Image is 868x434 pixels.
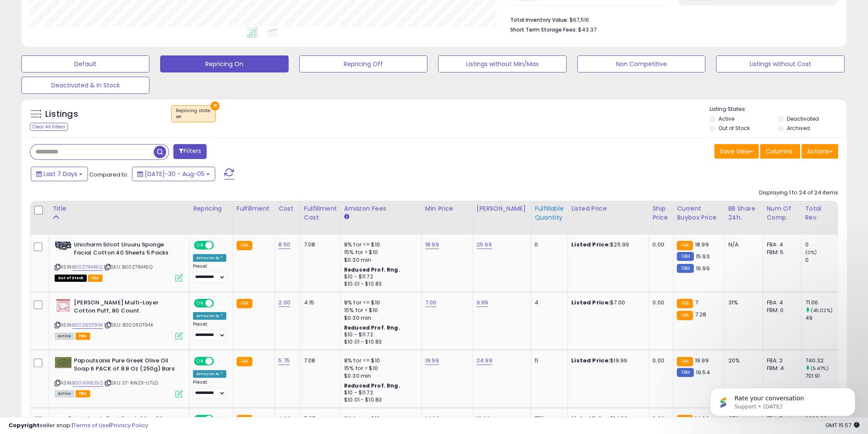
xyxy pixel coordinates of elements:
[510,16,568,23] b: Total Inventory Value:
[719,124,750,132] label: Out of Stock
[728,357,756,365] div: 20%
[696,264,710,272] span: 16.99
[213,242,226,249] span: OFF
[304,299,334,307] div: 4.15
[30,123,68,131] div: Clear All Filters
[237,204,271,213] div: Fulfillment
[695,356,709,365] span: 19.99
[193,379,226,399] div: Preset:
[89,171,129,179] span: Compared to:
[476,356,492,365] a: 24.99
[278,298,290,307] a: 2.00
[766,204,798,222] div: Num of Comp.
[304,357,334,365] div: 7.08
[278,356,290,365] a: 5.75
[677,204,721,222] div: Current Buybox Price
[728,241,756,249] div: N/A
[213,300,226,307] span: OFF
[577,55,705,72] button: Non Competitive
[344,266,400,273] b: Reduced Prof. Rng.
[571,204,645,213] div: Listed Price
[213,358,226,365] span: OFF
[344,357,415,365] div: 8% for <= $10
[193,254,226,262] div: Amazon AI *
[476,204,527,213] div: [PERSON_NAME]
[652,357,666,365] div: 0.00
[438,55,566,72] button: Listings without Min/Max
[44,170,77,178] span: Last 7 Days
[766,147,792,156] span: Columns
[195,300,205,307] span: ON
[677,368,693,377] small: FBM
[173,144,207,159] button: Filters
[344,339,415,346] div: $10.01 - $10.83
[652,204,669,222] div: Ship Price
[145,170,205,178] span: [DATE]-30 - Aug-05
[710,105,847,113] p: Listing States:
[805,204,836,222] div: Total Rev.
[344,396,415,404] div: $10.01 - $10.83
[476,298,488,307] a: 9.99
[344,372,415,380] div: $0.30 min
[304,241,334,249] div: 7.08
[344,299,415,307] div: 8% for <= $10
[195,358,205,365] span: ON
[696,252,710,260] span: 15.93
[74,299,178,317] b: [PERSON_NAME] Multi-Layer Cotton Puff, 80 Count
[55,299,183,339] div: ASIN:
[21,55,149,72] button: Default
[278,204,297,213] div: Cost
[344,273,415,281] div: $10 - $11.72
[425,298,437,307] a: 7.00
[74,241,178,259] b: Unicharm Silcot Uruuru Sponge Facial Cotton 40 Sheets 5 Packs
[696,368,710,376] span: 19.54
[578,26,596,34] span: $43.37
[193,321,226,341] div: Preset:
[344,281,415,288] div: $10.01 - $10.83
[237,357,252,366] small: FBA
[76,333,90,340] span: FBA
[571,241,642,249] div: $25.99
[766,249,795,256] div: FBM: 5
[237,241,252,250] small: FBA
[811,307,833,314] small: (45.02%)
[344,307,415,314] div: 15% for > $10
[571,357,642,365] div: $19.99
[344,365,415,372] div: 15% for > $10
[344,249,415,256] div: 15% for > $10
[425,204,469,213] div: Min Price
[728,204,759,222] div: BB Share 24h.
[344,389,415,396] div: $10 - $11.72
[677,357,693,366] small: FBA
[510,14,832,24] li: $67,516
[805,256,839,264] div: 0
[652,299,666,307] div: 0.00
[299,55,427,72] button: Repricing Off
[21,77,149,94] button: Deactivated & In Stock
[76,390,90,397] span: FBA
[55,241,72,250] img: 51D+LubKRsL._SL40_.jpg
[237,299,252,308] small: FBA
[132,167,215,181] button: [DATE]-30 - Aug-05
[510,26,577,33] b: Short Term Storage Fees:
[571,299,642,307] div: $7.00
[716,55,844,72] button: Listings without Cost
[55,275,87,282] span: All listings that are currently out of stock and unavailable for purchase on Amazon
[176,114,211,120] div: on
[787,115,819,122] label: Deactivated
[805,241,839,249] div: 0
[677,252,693,261] small: FBM
[535,241,561,249] div: 0
[278,240,290,249] a: 8.50
[695,310,707,318] span: 7.28
[759,189,838,197] div: Displaying 1 to 24 of 24 items
[104,263,152,270] span: | SKU: B00Z71M45Q
[195,242,205,249] span: ON
[695,240,709,249] span: 18.99
[9,421,40,429] strong: Copyright
[344,213,349,221] small: Amazon Fees.
[344,241,415,249] div: 8% for <= $10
